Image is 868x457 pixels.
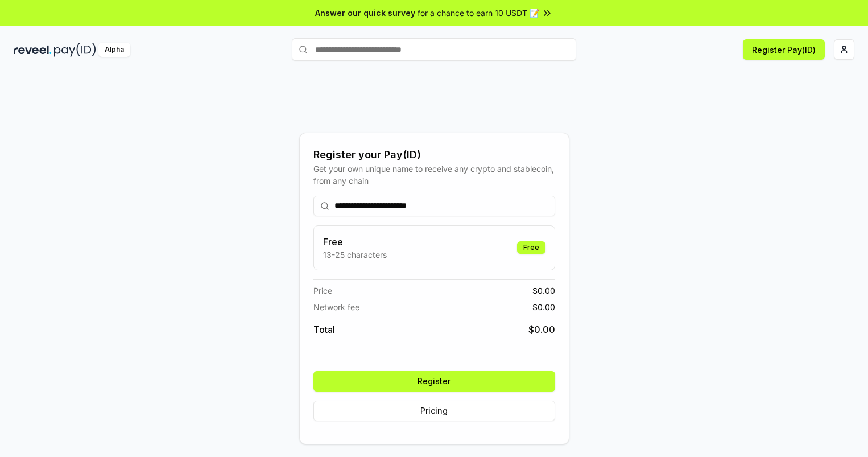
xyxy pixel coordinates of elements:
[517,241,545,254] div: Free
[313,371,555,392] button: Register
[313,401,555,421] button: Pricing
[313,323,335,336] span: Total
[313,147,555,163] div: Register your Pay(ID)
[313,163,555,187] div: Get your own unique name to receive any crypto and stablecoin, from any chain
[98,43,130,57] div: Alpha
[54,43,96,57] img: pay_id
[313,301,359,313] span: Network fee
[418,7,539,19] span: for a chance to earn 10 USDT 📝
[528,323,555,336] span: $ 0.00
[14,43,52,57] img: reveel_dark
[323,235,387,249] h3: Free
[532,285,555,297] span: $ 0.00
[532,301,555,313] span: $ 0.00
[313,285,332,297] span: Price
[315,7,415,19] span: Answer our quick survey
[743,39,825,60] button: Register Pay(ID)
[323,249,387,261] p: 13-25 characters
